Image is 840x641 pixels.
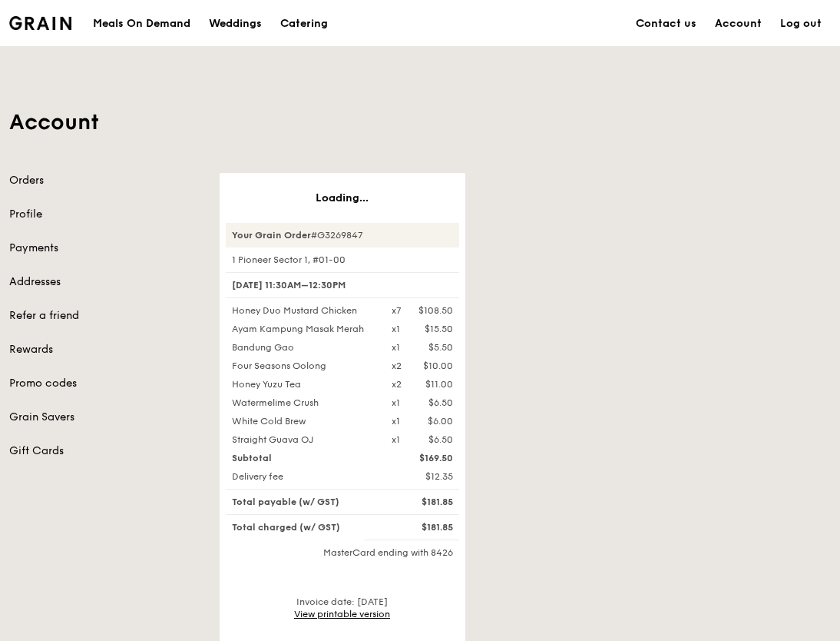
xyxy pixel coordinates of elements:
[9,274,201,290] a: Addresses
[223,452,382,464] div: Subtotal
[418,304,453,317] div: $108.50
[226,223,459,247] div: #G3269847
[223,304,382,317] div: Honey Duo Mustard Chicken
[382,470,462,483] div: $12.35
[423,360,453,372] div: $10.00
[93,1,190,47] div: Meals On Demand
[382,452,462,464] div: $169.50
[706,1,771,47] a: Account
[223,433,382,446] div: Straight Guava OJ
[232,497,339,507] span: Total payable (w/ GST)
[226,596,459,620] div: Invoice date: [DATE]
[223,323,382,335] div: Ayam Kampung Masak Merah
[223,521,382,533] div: Total charged (w/ GST)
[392,378,402,390] div: x2
[294,609,390,619] a: View printable version
[223,397,382,409] div: Watermelime Crush
[223,341,382,354] div: Bandung Gao
[9,108,831,136] h1: Account
[280,1,328,47] div: Catering
[392,323,400,335] div: x1
[9,308,201,324] a: Refer a friend
[9,16,71,30] img: Grain
[223,470,382,483] div: Delivery fee
[232,230,311,241] strong: Your Grain Order
[392,433,400,446] div: x1
[425,323,453,335] div: $15.50
[226,272,459,298] div: [DATE] 11:30AM–12:30PM
[9,376,201,391] a: Promo codes
[271,1,337,47] a: Catering
[428,433,453,446] div: $6.50
[9,241,201,256] a: Payments
[200,1,271,47] a: Weddings
[244,191,441,204] h3: Loading...
[223,415,382,427] div: White Cold Brew
[9,207,201,222] a: Profile
[425,378,453,390] div: $11.00
[392,397,400,409] div: x1
[382,521,462,533] div: $181.85
[9,410,201,425] a: Grain Savers
[9,443,201,459] a: Gift Cards
[9,173,201,188] a: Orders
[226,546,459,559] div: MasterCard ending with 8426
[9,342,201,357] a: Rewards
[382,496,462,508] div: $181.85
[627,1,706,47] a: Contact us
[226,254,459,266] div: 1 Pioneer Sector 1, #01-00
[223,360,382,372] div: Four Seasons Oolong
[209,1,262,47] div: Weddings
[392,341,400,354] div: x1
[771,1,831,47] a: Log out
[428,415,453,427] div: $6.00
[392,304,402,317] div: x7
[223,378,382,390] div: Honey Yuzu Tea
[392,360,402,372] div: x2
[428,341,453,354] div: $5.50
[392,415,400,427] div: x1
[428,397,453,409] div: $6.50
